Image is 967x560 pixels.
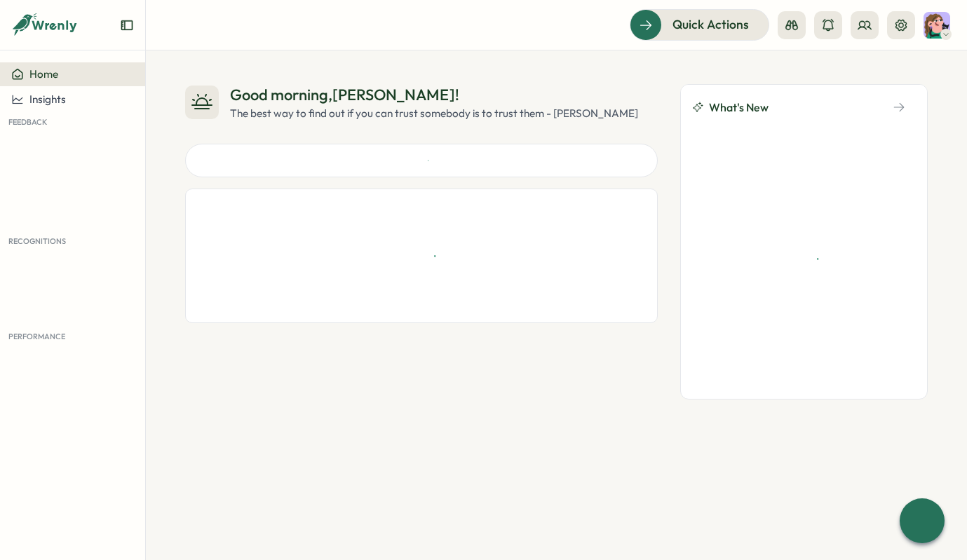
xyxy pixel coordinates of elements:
[672,15,749,34] span: Quick Actions
[230,106,638,121] div: The best way to find out if you can trust somebody is to trust them - [PERSON_NAME]
[120,18,134,32] button: Expand sidebar
[29,67,58,81] span: Home
[630,9,769,40] button: Quick Actions
[230,84,638,106] div: Good morning , [PERSON_NAME] !
[29,93,66,106] span: Insights
[924,12,950,39] img: Annie Wilson
[709,99,769,116] span: What's New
